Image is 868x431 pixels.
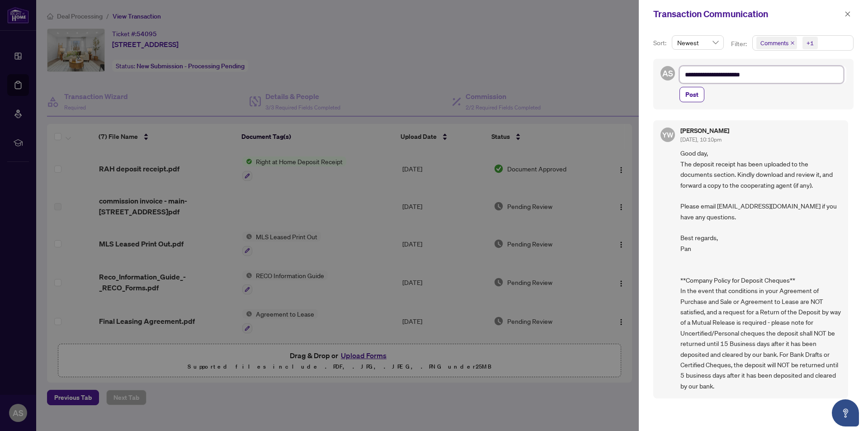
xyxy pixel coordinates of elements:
[731,39,748,49] p: Filter:
[807,38,814,47] div: +1
[756,37,797,49] span: Comments
[680,148,841,391] span: Good day, The deposit receipt has been uploaded to the documents section. Kindly download and rev...
[832,399,859,426] button: Open asap
[677,36,718,49] span: Newest
[844,11,851,17] span: close
[680,128,729,134] h5: [PERSON_NAME]
[662,67,673,80] span: AS
[760,38,788,47] span: Comments
[790,41,795,45] span: close
[680,136,722,143] span: [DATE], 10:10pm
[653,7,842,21] div: Transaction Communication
[653,38,668,48] p: Sort:
[685,87,698,102] span: Post
[679,87,704,102] button: Post
[662,129,674,140] span: YW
